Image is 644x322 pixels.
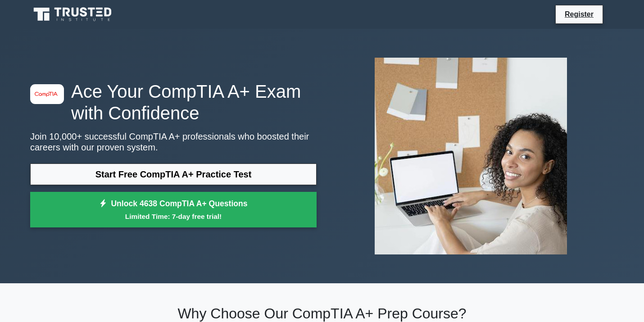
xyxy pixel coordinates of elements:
small: Limited Time: 7-day free trial! [41,211,305,222]
a: Register [559,9,599,20]
a: Start Free CompTIA A+ Practice Test [30,163,317,185]
h1: Ace Your CompTIA A+ Exam with Confidence [30,81,317,124]
p: Join 10,000+ successful CompTIA A+ professionals who boosted their careers with our proven system. [30,131,317,153]
a: Unlock 4638 CompTIA A+ QuestionsLimited Time: 7-day free trial! [30,192,317,228]
h2: Why Choose Our CompTIA A+ Prep Course? [30,305,614,322]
